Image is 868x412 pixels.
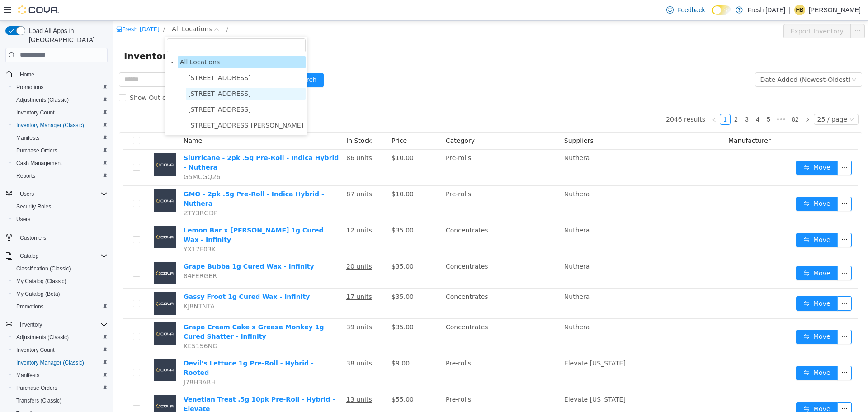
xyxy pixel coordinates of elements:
[329,268,448,298] td: Concentrates
[683,345,725,360] button: icon: swapMove
[16,251,108,261] span: Catalog
[9,262,111,275] button: Classification (Classic)
[2,231,111,244] button: Customers
[724,275,739,290] button: icon: ellipsis
[71,242,201,249] a: Grape Bubba 1g Cured Wax - Infinity
[676,94,689,104] a: 82
[9,288,111,300] button: My Catalog (Beta)
[451,339,513,346] span: Elevate [US_STATE]
[16,172,35,180] span: Reports
[13,345,108,355] span: Inventory Count
[13,383,61,393] a: Purchase Orders
[13,133,43,143] a: Manifests
[233,375,259,382] u: 13 units
[13,120,108,131] span: Inventory Manager (Classic)
[73,99,193,111] span: 240 E. Linwood Blvd.
[9,300,111,313] button: Promotions
[233,170,259,177] u: 87 units
[41,338,63,360] img: Devil's Lettuce 1g Pre-Roll - Hybrid - Rooted placeholder
[329,201,448,237] td: Concentrates
[451,375,513,382] span: Elevate [US_STATE]
[233,242,259,249] u: 20 units
[41,302,63,324] img: Grape Cream Cake x Grease Monkey 1g Cured Shatter - Infinity placeholder
[233,206,259,213] u: 12 units
[16,69,38,80] a: Home
[724,245,739,260] button: icon: ellipsis
[65,35,193,47] span: All Locations
[16,397,61,404] span: Transfers (Classic)
[13,133,108,143] span: Manifests
[278,170,301,177] span: $10.00
[71,133,226,150] a: Slurricane - 2pk .5g Pre-Roll - Indica Hybrid - Nuthera
[20,234,46,242] span: Customers
[13,107,108,118] span: Inventory Count
[16,319,46,330] button: Inventory
[41,271,63,294] img: Gassy Froot 1g Cured Wax - Infinity placeholder
[16,203,51,210] span: Security Roles
[629,94,639,104] a: 3
[451,116,481,123] span: Suppliers
[16,96,69,104] span: Adjustments (Classic)
[736,96,741,102] i: icon: down
[9,200,111,213] button: Security Roles
[809,5,861,15] p: [PERSON_NAME]
[16,232,108,243] span: Customers
[13,370,108,381] span: Manifests
[16,147,57,154] span: Purchase Orders
[13,357,88,368] a: Inventory Manager (Classic)
[451,170,477,177] span: Nuthera
[16,384,57,392] span: Purchase Orders
[16,216,30,223] span: Users
[71,272,197,279] a: Gassy Froot 1g Cured Wax - Infinity
[13,73,79,81] span: Show Out of Stock
[607,93,618,104] li: 1
[618,94,628,104] a: 2
[25,26,108,44] span: Load All Apps in [GEOGRAPHIC_DATA]
[13,158,108,169] span: Cash Management
[13,82,108,93] span: Promotions
[692,96,697,102] i: icon: right
[41,205,63,227] img: Lemon Bar x Savage Hulk 1g Cured Wax - Infinity placeholder
[13,214,108,225] span: Users
[724,381,739,396] button: icon: ellipsis
[233,133,259,141] u: 86 units
[13,345,58,355] a: Inventory Count
[796,5,804,15] span: HB
[13,95,72,105] a: Adjustments (Classic)
[13,301,47,312] a: Promotions
[41,374,63,397] img: Venetian Treat .5g 10pk Pre-Roll - Hybrid - Elevate placeholder
[13,395,108,406] span: Transfers (Classic)
[16,372,39,379] span: Manifests
[13,170,108,181] span: Reports
[13,395,65,406] a: Transfers (Classic)
[451,206,477,213] span: Nuthera
[9,331,111,344] button: Adjustments (Classic)
[278,206,301,213] span: $35.00
[16,334,69,341] span: Adjustments (Classic)
[16,265,71,272] span: Classification (Classic)
[794,5,805,15] div: Harley Bialczyk
[13,95,108,105] span: Adjustments (Classic)
[789,5,791,15] p: |
[661,93,675,104] li: Next 5 Pages
[13,120,88,131] a: Inventory Manager (Classic)
[9,94,111,106] button: Adjustments (Classic)
[278,303,301,310] span: $35.00
[278,272,301,279] span: $35.00
[9,144,111,157] button: Purchase Orders
[599,96,604,102] i: icon: left
[41,169,63,191] img: GMO - 2pk .5g Pre-Roll - Indica Hybrid - Nuthera placeholder
[50,5,52,12] span: /
[278,133,301,141] span: $10.00
[11,28,113,43] span: Inventory Manager
[75,53,138,61] span: [STREET_ADDRESS]
[13,289,108,299] span: My Catalog (Beta)
[2,318,111,331] button: Inventory
[712,15,712,15] span: Dark Mode
[101,6,106,12] i: icon: down
[683,176,725,190] button: icon: swapMove
[650,93,661,104] li: 5
[16,346,55,354] span: Inventory Count
[71,170,211,186] a: GMO - 2pk .5g Pre-Roll - Indica Hybrid - Nuthera
[451,272,477,279] span: Nuthera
